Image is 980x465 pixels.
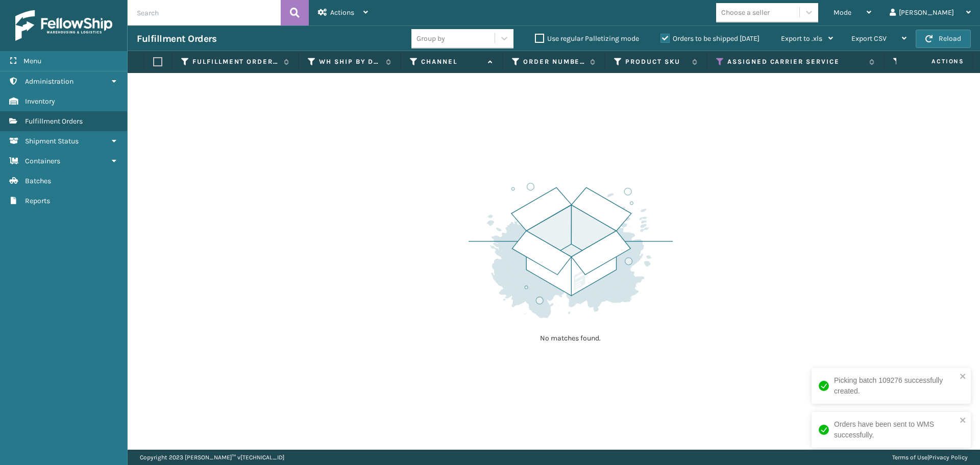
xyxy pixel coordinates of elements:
div: Picking batch 109276 successfully created. [834,375,957,397]
span: Containers [25,157,60,165]
span: Mode [834,8,851,17]
div: Orders have been sent to WMS successfully. [834,419,957,440]
div: Group by [416,33,445,44]
label: Use regular Palletizing mode [535,34,639,43]
span: Menu [23,57,41,65]
span: Actions [330,8,354,17]
div: Choose a seller [721,7,770,18]
span: Export CSV [851,34,887,43]
span: Reports [25,197,50,205]
span: Administration [25,77,73,86]
label: Fulfillment Order Id [192,57,279,66]
label: WH Ship By Date [319,57,381,66]
span: Actions [899,53,970,70]
label: Channel [421,57,483,66]
span: Shipment Status [25,137,79,145]
label: Assigned Carrier Service [727,57,864,66]
label: Orders to be shipped [DATE] [660,34,759,43]
span: Export to .xls [781,34,822,43]
p: Copyright 2023 [PERSON_NAME]™ v [TECHNICAL_ID] [140,450,284,465]
label: Product SKU [625,57,687,66]
label: Order Number [523,57,585,66]
button: Reload [916,30,971,48]
img: logo [15,10,112,41]
h3: Fulfillment Orders [137,33,216,45]
span: Batches [25,177,51,185]
span: Inventory [25,97,55,106]
button: close [960,416,967,426]
button: close [960,372,967,382]
span: Fulfillment Orders [25,117,83,126]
